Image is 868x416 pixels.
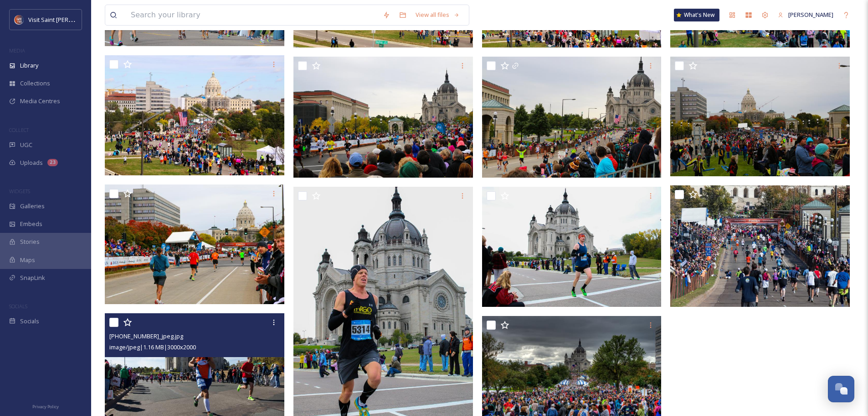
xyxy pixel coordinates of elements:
span: [PHONE_NUMBER]_jpeg.jpg [109,332,183,340]
span: UGC [20,141,32,149]
a: What's New [674,9,719,21]
span: COLLECT [9,126,29,133]
a: View all files [411,6,464,24]
span: image/jpeg | 1.16 MB | 3000 x 2000 [109,343,196,351]
img: 059-3-0590_jpeg.jpg [482,56,663,178]
span: Collections [20,79,50,88]
span: Library [20,61,38,70]
span: SOCIALS [9,303,27,310]
img: 059-3-0341_jpeg.jpg [670,185,852,307]
span: Maps [20,256,35,264]
span: SnapLink [20,274,45,282]
a: Privacy Policy [32,400,59,411]
span: Privacy Policy [32,404,59,410]
span: Visit Saint [PERSON_NAME] [28,15,101,24]
div: 23 [47,159,58,166]
img: 059-3-0585_jpeg.jpg [482,187,662,307]
button: Open Chat [828,376,854,402]
img: 059-3-0595_jpeg.jpg [105,55,284,175]
span: Stories [20,237,40,246]
span: [PERSON_NAME] [788,11,833,19]
span: Media Centres [20,97,60,105]
span: MEDIA [9,47,25,54]
img: Visit%20Saint%20Paul%20Updated%20Profile%20Image.jpg [15,15,24,24]
a: [PERSON_NAME] [773,6,838,24]
span: Uploads [20,158,43,167]
img: 059-3-0588_jpeg.jpg [105,184,284,304]
img: 059-3-0591_jpeg.jpg [293,56,475,178]
span: Embeds [20,220,42,228]
span: WIDGETS [9,188,30,195]
span: Galleries [20,202,45,211]
img: 059-3-0589_jpeg.jpg [670,56,850,176]
input: Search your library [126,5,378,25]
span: Socials [20,317,39,326]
